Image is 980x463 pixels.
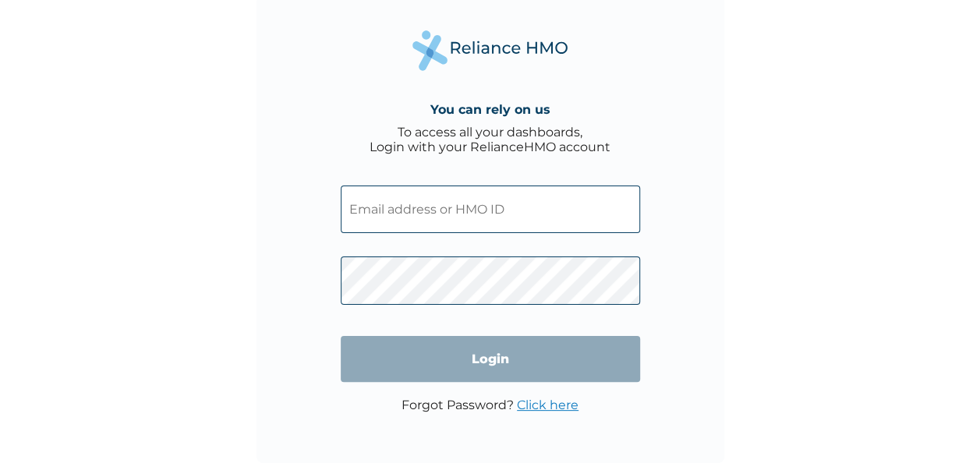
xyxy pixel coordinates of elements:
input: Email address or HMO ID [341,186,640,233]
img: Reliance Health's Logo [412,30,568,70]
div: To access all your dashboards, Login with your RelianceHMO account [370,125,610,154]
p: Forgot Password? [402,398,578,412]
input: Login [341,336,640,382]
a: Click here [517,398,578,412]
h4: You can rely on us [430,102,550,117]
